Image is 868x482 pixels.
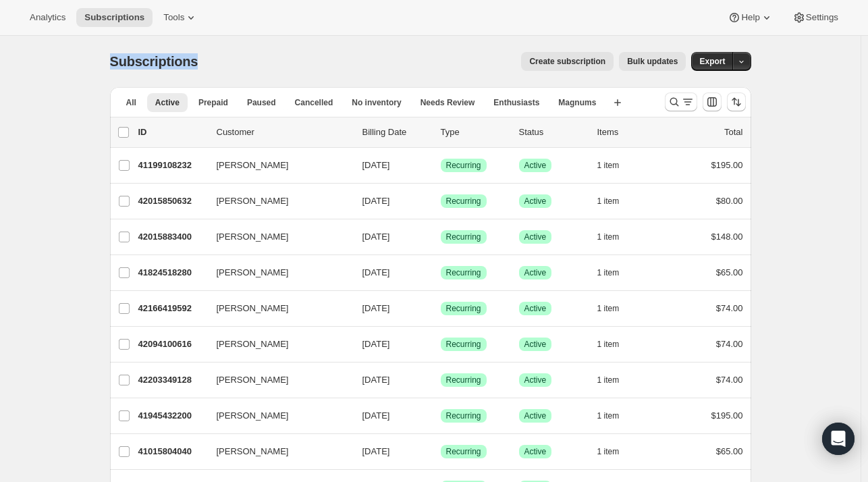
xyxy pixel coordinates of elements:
[138,442,743,461] div: 41015804040[PERSON_NAME][DATE]SuccessRecurringSuccessActive1 item$65.00
[493,97,539,108] span: Enthusiasts
[362,339,390,349] span: [DATE]
[597,156,634,175] button: 1 item
[446,446,481,457] span: Recurring
[217,126,352,139] p: Customer
[524,339,547,350] span: Active
[597,303,620,314] span: 1 item
[524,303,547,314] span: Active
[716,339,743,349] span: $74.00
[138,159,206,172] p: 41199108232
[209,298,344,319] button: [PERSON_NAME]
[446,160,481,171] span: Recurring
[84,12,144,23] span: Subscriptions
[806,12,838,23] span: Settings
[209,190,344,212] button: [PERSON_NAME]
[446,339,481,350] span: Recurring
[597,192,634,211] button: 1 item
[30,12,65,23] span: Analytics
[362,232,390,242] span: [DATE]
[597,227,634,246] button: 1 item
[209,441,344,462] button: [PERSON_NAME]
[627,56,678,67] span: Bulk updates
[716,303,743,313] span: $74.00
[110,54,198,69] span: Subscriptions
[597,371,634,390] button: 1 item
[524,375,547,385] span: Active
[524,446,547,457] span: Active
[138,227,743,246] div: 42015883400[PERSON_NAME][DATE]SuccessRecurringSuccessActive1 item$148.00
[217,266,289,279] span: [PERSON_NAME]
[703,92,722,111] button: Customize table column order and visibility
[597,375,620,385] span: 1 item
[711,232,743,242] span: $148.00
[607,93,628,112] button: Create new view
[727,92,746,111] button: Sort the results
[711,410,743,421] span: $195.00
[597,410,620,421] span: 1 item
[711,160,743,170] span: $195.00
[716,196,743,206] span: $80.00
[138,445,206,458] p: 41015804040
[421,97,475,108] span: Needs Review
[217,302,289,315] span: [PERSON_NAME]
[352,97,401,108] span: No inventory
[524,232,547,242] span: Active
[784,8,846,27] button: Settings
[138,299,743,318] div: 42166419592[PERSON_NAME][DATE]SuccessRecurringSuccessActive1 item$74.00
[524,410,547,421] span: Active
[362,126,430,139] p: Billing Date
[446,232,481,242] span: Recurring
[597,446,620,457] span: 1 item
[446,303,481,314] span: Recurring
[691,52,733,71] button: Export
[619,52,686,71] button: Bulk updates
[741,12,759,23] span: Help
[138,192,743,211] div: 42015850632[PERSON_NAME][DATE]SuccessRecurringSuccessActive1 item$80.00
[217,159,289,172] span: [PERSON_NAME]
[209,333,344,355] button: [PERSON_NAME]
[217,338,289,351] span: [PERSON_NAME]
[76,8,153,27] button: Subscriptions
[524,196,547,207] span: Active
[716,267,743,277] span: $65.00
[22,8,74,27] button: Analytics
[597,335,634,354] button: 1 item
[446,267,481,278] span: Recurring
[362,267,390,277] span: [DATE]
[720,8,781,27] button: Help
[597,406,634,425] button: 1 item
[446,196,481,207] span: Recurring
[217,445,289,458] span: [PERSON_NAME]
[597,339,620,350] span: 1 item
[524,160,547,171] span: Active
[558,97,596,108] span: Magnums
[209,226,344,248] button: [PERSON_NAME]
[198,97,228,108] span: Prepaid
[138,266,206,279] p: 41824518280
[362,446,390,456] span: [DATE]
[597,126,665,139] div: Items
[138,156,743,175] div: 41199108232[PERSON_NAME][DATE]SuccessRecurringSuccessActive1 item$195.00
[138,409,206,423] p: 41945432200
[597,196,620,207] span: 1 item
[524,267,547,278] span: Active
[217,409,289,423] span: [PERSON_NAME]
[362,160,390,170] span: [DATE]
[446,375,481,385] span: Recurring
[209,262,344,284] button: [PERSON_NAME]
[247,97,276,108] span: Paused
[209,155,344,176] button: [PERSON_NAME]
[521,52,614,71] button: Create subscription
[217,373,289,387] span: [PERSON_NAME]
[362,410,390,421] span: [DATE]
[597,160,620,171] span: 1 item
[138,373,206,387] p: 42203349128
[597,299,634,318] button: 1 item
[138,406,743,425] div: 41945432200[PERSON_NAME][DATE]SuccessRecurringSuccessActive1 item$195.00
[138,371,743,390] div: 42203349128[PERSON_NAME][DATE]SuccessRecurringSuccessActive1 item$74.00
[126,97,136,108] span: All
[138,335,743,354] div: 42094100616[PERSON_NAME][DATE]SuccessRecurringSuccessActive1 item$74.00
[295,97,333,108] span: Cancelled
[597,442,634,461] button: 1 item
[138,302,206,315] p: 42166419592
